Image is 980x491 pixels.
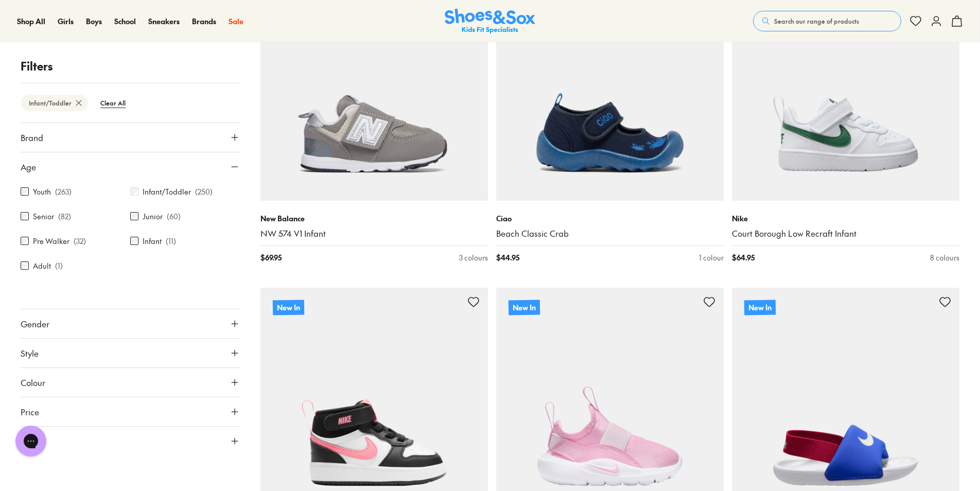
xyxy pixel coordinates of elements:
span: $ 44.95 [496,252,519,263]
span: Sale [229,16,243,26]
p: New In [509,300,540,315]
label: Infant [143,236,162,247]
button: Colour [21,368,240,397]
a: Brands [192,16,216,27]
label: Infant/Toddler [143,186,191,197]
btn: Infant/Toddler [21,95,88,111]
p: New Balance [260,213,488,224]
a: Boys [86,16,102,27]
a: Beach Classic Crab [496,228,724,239]
p: Ciao [496,213,724,224]
span: Price [21,406,39,418]
span: Shop All [17,16,45,26]
span: Colour [21,376,45,389]
p: ( 82 ) [58,211,71,222]
label: Youth [33,186,51,197]
a: Shop All [17,16,45,27]
p: ( 263 ) [55,186,72,197]
p: ( 60 ) [167,211,181,222]
p: Nike [732,213,959,224]
span: Sneakers [148,16,180,26]
p: ( 32 ) [74,236,86,247]
a: Court Borough Low Recraft Infant [732,228,959,239]
img: SNS_Logo_Responsive.svg [445,9,535,34]
p: Filters [21,58,240,75]
button: Price [21,397,240,426]
iframe: Gorgias live chat messenger [10,422,51,460]
a: Shoes & Sox [445,9,535,34]
p: ( 250 ) [195,186,213,197]
span: Age [21,161,36,173]
button: Search our range of products [753,11,901,31]
span: School [114,16,136,26]
button: Brand [21,123,240,152]
span: Brand [21,131,43,144]
a: Sneakers [148,16,180,27]
p: ( 1 ) [55,260,63,271]
span: Style [21,347,39,359]
div: 8 colours [930,252,959,263]
p: ( 11 ) [166,236,176,247]
label: Pre Walker [33,236,69,247]
span: Boys [86,16,102,26]
label: Senior [33,211,54,222]
span: Girls [58,16,74,26]
a: School [114,16,136,27]
a: Girls [58,16,74,27]
label: Junior [143,211,163,222]
div: 3 colours [459,252,488,263]
button: Age [21,152,240,181]
p: New In [744,300,776,315]
span: $ 69.95 [260,252,282,263]
span: Brands [192,16,216,26]
span: Search our range of products [774,16,859,26]
span: Gender [21,318,49,330]
button: Style [21,339,240,367]
label: Adult [33,260,51,271]
a: Sale [229,16,243,27]
span: $ 64.95 [732,252,755,263]
p: New In [273,300,304,315]
a: NW 574 V1 Infant [260,228,488,239]
button: Size [21,427,240,455]
btn: Clear All [92,94,134,112]
div: 1 colour [699,252,724,263]
button: Gender [21,309,240,338]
